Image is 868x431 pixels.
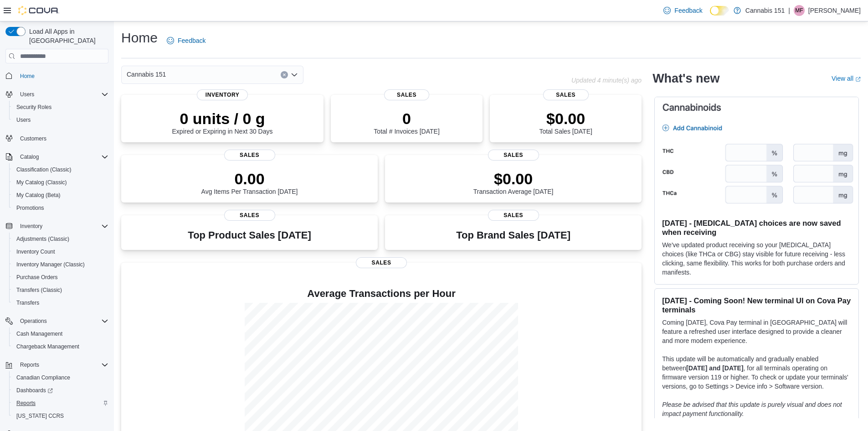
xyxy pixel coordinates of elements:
[291,71,298,78] button: Open list of options
[16,89,108,100] span: Users
[20,91,34,98] span: Users
[652,71,719,86] h2: What's new
[13,246,59,257] a: Inventory Count
[16,316,51,327] button: Operations
[13,385,56,396] a: Dashboards
[2,315,112,327] button: Operations
[16,221,46,232] button: Inventory
[13,164,75,175] a: Classification (Classic)
[26,27,108,45] span: Load All Apps in [GEOGRAPHIC_DATA]
[2,151,112,163] button: Catalog
[9,397,112,410] button: Reports
[374,109,439,135] div: Total # Invoices [DATE]
[9,296,112,309] button: Transfers
[16,70,108,81] span: Home
[16,133,50,144] a: Customers
[473,170,554,188] p: $0.00
[9,284,112,296] button: Transfers (Classic)
[13,190,64,201] a: My Catalog (Beta)
[20,135,46,142] span: Customers
[13,246,108,257] span: Inventory Count
[16,179,67,186] span: My Catalog (Classic)
[172,109,273,135] div: Expired or Expiring in Next 30 Days
[16,151,42,162] button: Catalog
[16,359,108,370] span: Reports
[16,166,72,173] span: Classification (Classic)
[172,109,273,128] p: 0 units / 0 g
[121,29,158,47] h1: Home
[2,220,112,233] button: Inventory
[16,387,53,394] span: Dashboards
[13,328,66,339] a: Cash Management
[13,177,108,188] span: My Catalog (Classic)
[539,109,592,128] p: $0.00
[9,384,112,397] a: Dashboards
[16,359,43,370] button: Reports
[178,36,205,45] span: Feedback
[488,210,539,221] span: Sales
[16,192,61,199] span: My Catalog (Beta)
[16,133,108,144] span: Customers
[13,259,108,270] span: Inventory Manager (Classic)
[13,203,108,213] span: Promotions
[201,170,298,188] p: 0.00
[224,210,275,221] span: Sales
[16,151,108,162] span: Catalog
[710,16,710,16] span: Dark Mode
[9,233,112,245] button: Adjustments (Classic)
[20,153,39,161] span: Catalog
[281,71,288,78] button: Clear input
[13,410,108,421] span: Washington CCRS
[660,1,706,20] a: Feedback
[356,257,407,268] span: Sales
[13,341,108,352] span: Chargeback Management
[662,240,851,277] p: We've updated product receiving so your [MEDICAL_DATA] choices (like THCa or CBG) stay visible fo...
[13,164,108,175] span: Classification (Classic)
[13,285,66,296] a: Transfers (Classic)
[9,202,112,214] button: Promotions
[473,170,554,195] div: Transaction Average [DATE]
[13,102,108,113] span: Security Roles
[9,189,112,202] button: My Catalog (Beta)
[197,89,248,100] span: Inventory
[16,286,62,294] span: Transfers (Classic)
[16,89,38,100] button: Users
[9,327,112,340] button: Cash Management
[127,69,166,80] span: Cannabis 151
[832,75,861,82] a: View allExternal link
[9,101,112,114] button: Security Roles
[794,5,805,16] div: Michael Fronte
[686,364,743,372] strong: [DATE] and [DATE]
[16,204,44,212] span: Promotions
[488,150,539,161] span: Sales
[571,77,642,84] p: Updated 4 minute(s) ago
[9,176,112,189] button: My Catalog (Classic)
[16,71,38,82] a: Home
[13,372,108,383] span: Canadian Compliance
[128,288,634,299] h4: Average Transactions per Hour
[188,230,311,241] h3: Top Product Sales [DATE]
[9,245,112,258] button: Inventory Count
[9,410,112,422] button: [US_STATE] CCRS
[745,5,785,16] p: Cannabis 151
[808,5,861,16] p: [PERSON_NAME]
[16,330,62,338] span: Cash Management
[16,221,108,232] span: Inventory
[2,69,112,82] button: Home
[13,297,43,308] a: Transfers
[13,177,71,188] a: My Catalog (Classic)
[20,223,42,230] span: Inventory
[13,398,39,409] a: Reports
[13,410,67,421] a: [US_STATE] CCRS
[13,114,108,125] span: Users
[13,328,108,339] span: Cash Management
[13,341,83,352] a: Chargeback Management
[16,261,85,268] span: Inventory Manager (Classic)
[9,163,112,176] button: Classification (Classic)
[855,77,861,82] svg: External link
[13,285,108,296] span: Transfers (Classic)
[2,132,112,145] button: Customers
[16,343,79,350] span: Chargeback Management
[13,190,108,201] span: My Catalog (Beta)
[9,114,112,126] button: Users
